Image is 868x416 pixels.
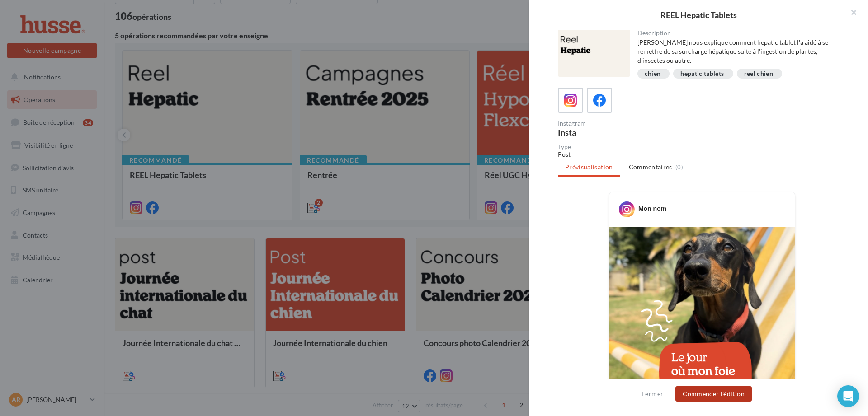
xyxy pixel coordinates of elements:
div: Post [558,150,846,159]
div: reel chien [744,70,774,77]
div: Insta [558,128,698,136]
div: REEL Hepatic Tablets [543,11,854,19]
button: Commencer l'édition [675,386,752,402]
div: [PERSON_NAME] nous explique comment hepatic tablet l'a aidé à se remettre de sa surcharge hépatiq... [637,38,840,65]
div: hepatic tablets [680,70,724,77]
div: chien [645,70,661,77]
div: Open Intercom Messenger [837,385,859,407]
span: (0) [675,164,683,171]
div: Description [637,30,840,36]
div: Mon nom [638,204,666,213]
span: Commentaires [629,163,672,172]
div: Instagram [558,120,698,126]
div: Type [558,144,846,150]
button: Fermer [638,388,667,399]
